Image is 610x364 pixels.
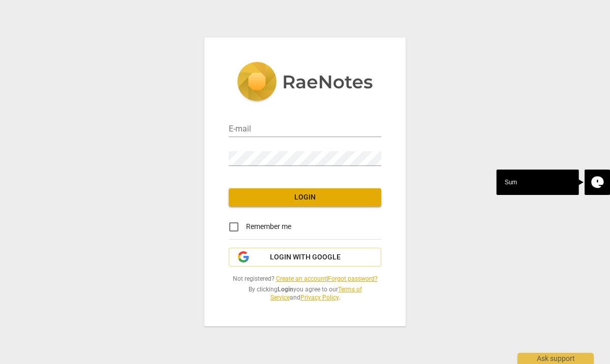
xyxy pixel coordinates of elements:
[276,275,326,282] a: Create an account
[278,286,293,293] b: Login
[237,192,373,203] span: Login
[270,252,341,262] span: Login with Google
[270,286,362,302] a: Terms of Service
[517,353,594,364] div: Ask support
[229,248,381,267] button: Login with Google
[237,62,373,104] img: 5ac2273c67554f335776073100b6d88f.svg
[229,188,381,207] button: Login
[328,275,378,282] a: Forgot password?
[229,285,381,302] span: By clicking you agree to our and .
[229,275,381,283] span: Not registered? |
[300,294,339,301] a: Privacy Policy
[246,221,291,232] span: Remember me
